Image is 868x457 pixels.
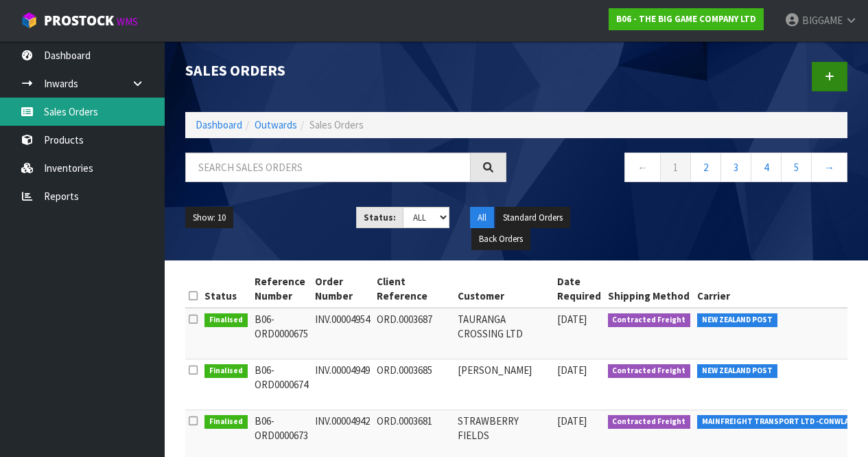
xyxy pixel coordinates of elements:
span: Sales Orders [309,118,364,131]
span: MAINFREIGHT TRANSPORT LTD -CONWLA [697,415,854,429]
th: Reference Number [251,271,312,308]
a: → [811,153,847,182]
span: Finalised [204,313,248,327]
button: All [470,207,494,229]
td: ORD.0003687 [373,308,454,359]
th: Date Required [554,271,605,308]
span: Contracted Freight [608,364,691,378]
small: WMS [117,15,138,28]
span: Finalised [204,364,248,378]
a: 1 [660,153,691,182]
th: Shipping Method [605,271,694,308]
td: [PERSON_NAME] [454,359,554,410]
span: Finalised [204,415,248,429]
span: NEW ZEALAND POST [697,364,777,378]
a: Outwards [255,118,297,131]
a: 5 [781,153,812,182]
img: cube-alt.png [21,12,38,29]
button: Show: 10 [185,207,233,229]
input: Search sales orders [185,153,471,182]
strong: B06 - THE BIG GAME COMPANY LTD [616,13,756,25]
a: 3 [720,153,751,182]
td: ORD.0003685 [373,359,454,410]
span: Contracted Freight [608,313,691,327]
nav: Page navigation [527,153,848,186]
h1: Sales Orders [185,62,506,78]
span: Contracted Freight [608,415,691,429]
th: Carrier [694,271,857,308]
span: [DATE] [557,313,587,326]
a: 4 [751,153,782,182]
th: Status [201,271,251,308]
th: Order Number [312,271,373,308]
td: TAURANGA CROSSING LTD [454,308,554,359]
span: NEW ZEALAND POST [697,313,777,327]
td: INV.00004954 [312,308,373,359]
span: [DATE] [557,414,587,427]
a: 2 [690,153,721,182]
th: Client Reference [373,271,454,308]
button: Back Orders [471,228,530,250]
span: [DATE] [557,364,587,377]
td: B06-ORD0000675 [251,308,312,359]
strong: Status: [364,212,396,223]
a: Dashboard [196,118,242,131]
a: ← [624,153,661,182]
button: Standard Orders [495,207,570,229]
td: B06-ORD0000674 [251,359,312,410]
td: INV.00004949 [312,359,373,410]
th: Customer [454,271,554,308]
span: ProStock [44,12,114,30]
span: BIGGAME [802,14,843,27]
